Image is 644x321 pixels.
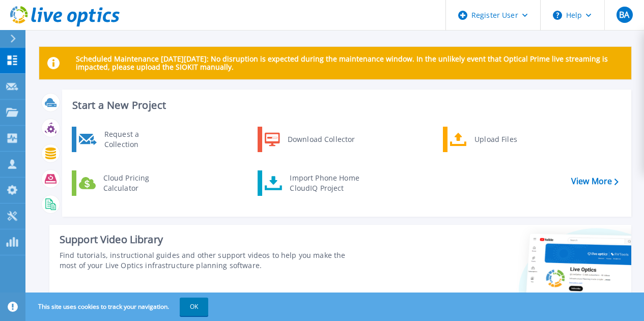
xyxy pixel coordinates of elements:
a: Request a Collection [72,127,176,152]
a: Download Collector [258,127,362,152]
button: OK [180,298,208,316]
a: Cloud Pricing Calculator [72,170,176,196]
div: Upload Files [469,129,545,150]
div: Download Collector [283,129,359,150]
div: Find tutorials, instructional guides and other support videos to help you make the most of your L... [60,250,362,271]
p: Scheduled Maintenance [DATE][DATE]: No disruption is expected during the maintenance window. In t... [76,55,623,71]
h3: Start a New Project [72,100,618,111]
div: Request a Collection [99,129,174,150]
div: Support Video Library [60,233,362,246]
span: BA [619,11,629,19]
div: Import Phone Home CloudIQ Project [285,173,364,193]
a: View More [571,177,619,186]
div: Cloud Pricing Calculator [98,173,174,193]
a: Upload Files [443,127,547,152]
span: This site uses cookies to track your navigation. [28,298,208,316]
